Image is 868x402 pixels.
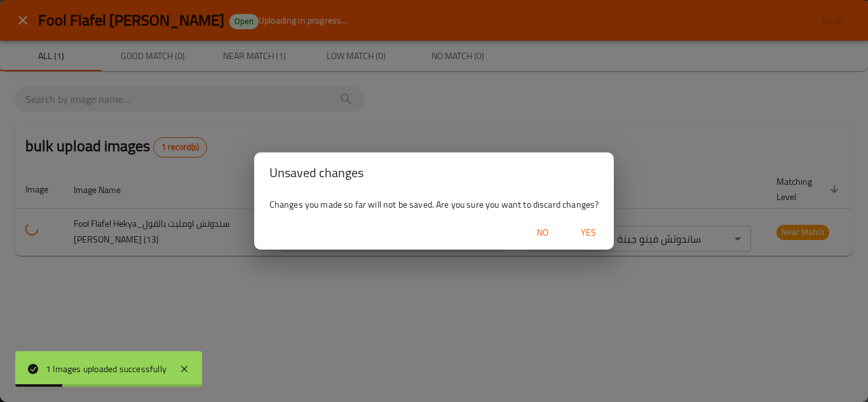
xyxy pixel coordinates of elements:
h2: Unsaved changes [269,163,599,183]
button: Yes [568,221,609,245]
div: 1 Images uploaded successfully [46,362,166,376]
button: No [522,221,563,245]
div: Changes you made so far will not be saved. Are you sure you want to discard changes? [254,193,614,216]
span: No [527,225,558,241]
span: Yes [573,225,604,241]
